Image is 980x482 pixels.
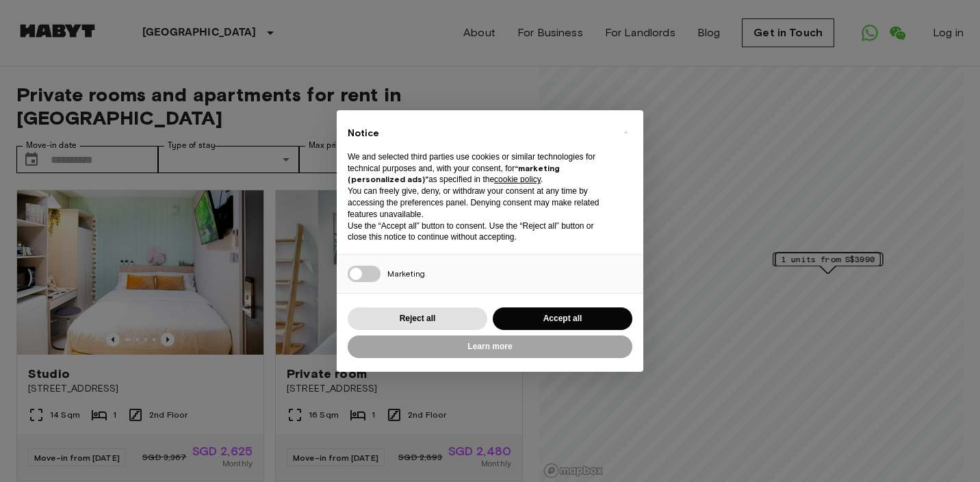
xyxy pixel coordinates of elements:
button: Reject all [348,307,487,330]
h2: Notice [348,127,610,140]
a: cookie policy [494,175,541,184]
p: Use the “Accept all” button to consent. Use the “Reject all” button or close this notice to conti... [348,220,610,244]
p: We and selected third parties use cookies or similar technologies for technical purposes and, wit... [348,151,610,186]
button: Close this notice [615,121,636,143]
button: Accept all [493,307,632,330]
p: You can freely give, deny, or withdraw your consent at any time by accessing the preferences pane... [348,186,610,220]
span: Marketing [387,268,425,279]
button: Learn more [348,335,632,358]
strong: “marketing (personalized ads)” [348,163,560,185]
span: × [623,124,628,140]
